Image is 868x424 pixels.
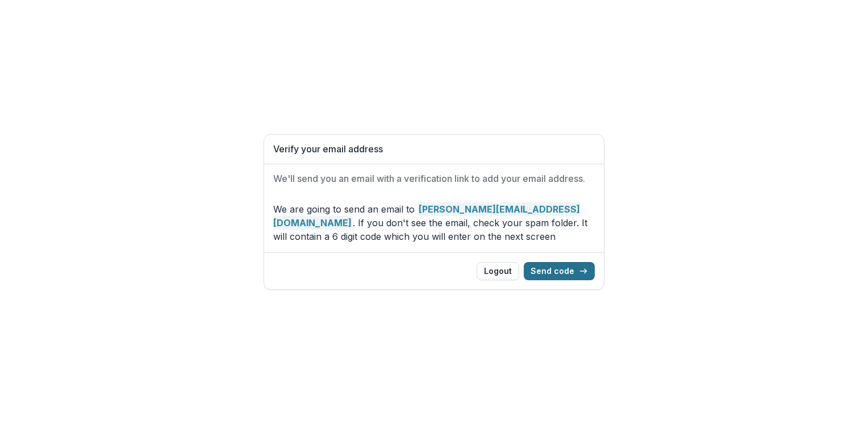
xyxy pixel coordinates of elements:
[273,144,595,155] h1: Verify your email address
[524,262,595,280] button: Send code
[273,202,595,243] p: We are going to send an email to . If you don't see the email, check your spam folder. It will co...
[477,262,519,280] button: Logout
[273,173,595,184] h2: We'll send you an email with a verification link to add your email address.
[273,202,580,230] strong: [PERSON_NAME][EMAIL_ADDRESS][DOMAIN_NAME]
